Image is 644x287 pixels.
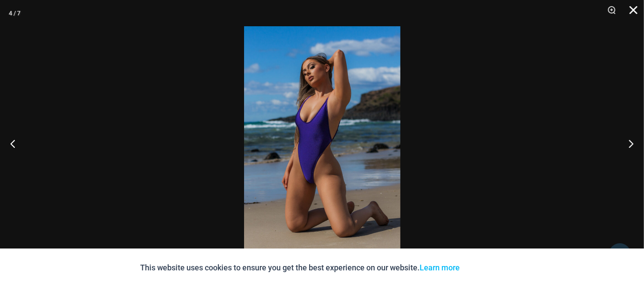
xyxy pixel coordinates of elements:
[244,26,400,261] img: Thunder Orient Blue 8931 One piece 08
[467,257,504,278] button: Accept
[611,122,644,165] button: Next
[9,7,21,20] div: 4 / 7
[420,263,460,272] a: Learn more
[141,261,460,274] p: This website uses cookies to ensure you get the best experience on our website.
